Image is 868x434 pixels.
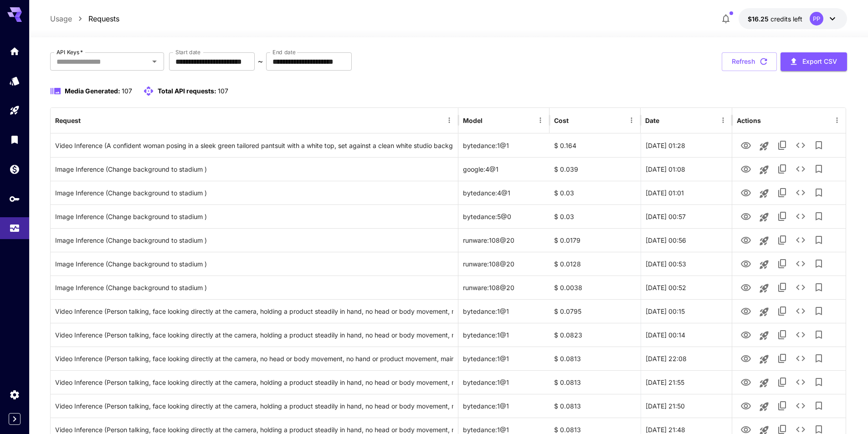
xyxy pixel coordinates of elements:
button: Add to library [810,349,828,368]
button: Sort [570,114,582,127]
span: 107 [122,87,132,95]
div: $ 0.039 [550,157,641,181]
label: End date [272,48,295,56]
button: Copy TaskUUID [773,207,791,225]
button: Sort [82,114,94,127]
button: Sort [660,114,673,127]
button: Add to library [810,255,828,273]
button: View [737,207,755,225]
div: $ 0.0038 [550,276,641,299]
div: 02 Oct, 2025 01:01 [641,181,732,204]
div: $ 0.0823 [550,323,641,347]
div: 01 Oct, 2025 21:55 [641,370,732,394]
button: See details [791,397,810,415]
div: Click to copy prompt [55,158,453,181]
button: View [737,183,755,202]
div: Model [463,117,483,124]
div: Click to copy prompt [55,205,453,228]
div: Click to copy prompt [55,134,453,157]
div: 02 Oct, 2025 01:08 [641,157,732,181]
a: Requests [88,13,119,24]
button: Launch in playground [755,374,773,392]
div: 02 Oct, 2025 00:52 [641,276,732,299]
button: Launch in playground [755,208,773,226]
div: $ 0.03 [550,181,641,204]
div: bytedance:1@1 [458,323,550,347]
span: 107 [218,87,228,95]
div: 02 Oct, 2025 00:53 [641,252,732,276]
button: Copy TaskUUID [773,136,791,154]
div: bytedance:4@1 [458,181,550,204]
button: View [737,349,755,368]
button: View [737,373,755,391]
button: Open [148,55,161,68]
div: Click to copy prompt [55,347,453,370]
div: 02 Oct, 2025 01:28 [641,133,732,157]
button: Copy TaskUUID [773,160,791,178]
div: $ 0.0179 [550,228,641,252]
button: Launch in playground [755,303,773,321]
div: Click to copy prompt [55,276,453,299]
div: API Keys [9,193,20,204]
button: See details [791,207,810,225]
button: Add to library [810,326,828,344]
div: runware:108@20 [458,252,550,276]
button: Menu [534,114,547,127]
button: See details [791,326,810,344]
div: 02 Oct, 2025 00:15 [641,299,732,323]
div: runware:108@20 [458,228,550,252]
button: Launch in playground [755,255,773,274]
button: View [737,159,755,178]
div: bytedance:1@1 [458,370,550,394]
button: Sort [483,114,496,127]
button: Launch in playground [755,350,773,368]
div: $16.24848 [748,14,802,24]
button: Menu [717,114,729,127]
button: Launch in playground [755,327,773,345]
label: API Keys [56,48,83,56]
div: 02 Oct, 2025 00:14 [641,323,732,347]
div: Usage [9,220,20,231]
button: See details [791,160,810,178]
div: $ 0.03 [550,204,641,228]
button: See details [791,136,810,154]
div: Click to copy prompt [55,371,453,394]
div: 01 Oct, 2025 22:08 [641,347,732,370]
button: See details [791,231,810,249]
span: Total API requests: [158,87,216,95]
button: Add to library [810,231,828,249]
span: credits left [770,15,802,23]
div: bytedance:1@1 [458,299,550,323]
div: $ 0.0813 [550,394,641,418]
div: Wallet [9,163,20,175]
div: 02 Oct, 2025 00:57 [641,204,732,228]
div: 02 Oct, 2025 00:56 [641,228,732,252]
div: Actions [737,117,761,124]
button: Launch in playground [755,184,773,203]
div: PP [810,12,823,26]
div: Home [9,46,20,57]
button: View [737,136,755,154]
button: View [737,230,755,249]
div: Click to copy prompt [55,229,453,252]
a: Usage [50,13,72,24]
label: Start date [175,48,200,56]
div: Click to copy prompt [55,252,453,276]
div: $ 0.164 [550,133,641,157]
button: Copy TaskUUID [773,373,791,391]
button: $16.24848PP [739,8,847,29]
div: Click to copy prompt [55,300,453,323]
div: $ 0.0813 [550,347,641,370]
div: bytedance:1@1 [458,347,550,370]
button: Menu [831,114,843,127]
button: Add to library [810,373,828,391]
button: Export CSV [781,52,847,71]
div: Settings [9,389,20,400]
div: Click to copy prompt [55,323,453,347]
button: Launch in playground [755,137,773,155]
button: View [737,254,755,273]
button: Copy TaskUUID [773,349,791,368]
button: Launch in playground [755,398,773,416]
button: Launch in playground [755,279,773,297]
